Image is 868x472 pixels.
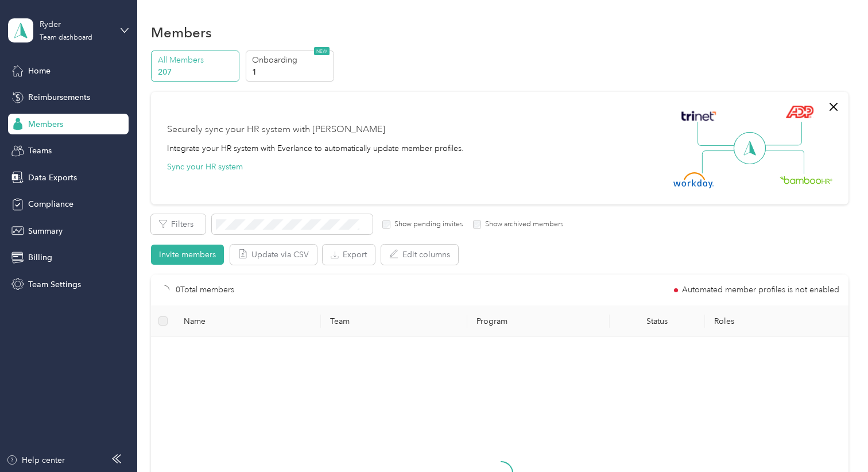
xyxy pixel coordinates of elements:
span: Teams [28,145,52,157]
label: Show archived members [481,219,563,230]
div: Ryder [40,18,111,30]
div: Team dashboard [40,34,92,41]
p: 207 [158,66,236,78]
img: Workday [673,172,714,188]
p: Onboarding [252,54,330,66]
th: Status [610,305,705,337]
span: Team Settings [28,278,81,291]
label: Show pending invites [390,219,463,230]
span: Billing [28,252,52,264]
button: Help center [6,454,65,466]
th: Roles [705,305,851,337]
img: Trinet [679,108,719,124]
img: BambooHR [780,176,832,184]
span: Members [28,118,63,130]
button: Edit columns [381,245,458,265]
span: Compliance [28,198,73,210]
img: ADP [785,105,813,118]
button: Sync your HR system [167,161,243,173]
p: 1 [252,66,330,78]
img: Line Right Down [764,150,804,175]
button: Filters [151,214,206,234]
span: Automated member profiles is not enabled [682,286,839,294]
span: NEW [314,47,330,55]
span: Home [28,65,51,77]
span: Reimbursements [28,91,90,103]
span: Name [184,316,312,326]
iframe: Everlance-gr Chat Button Frame [804,408,868,472]
img: Line Left Down [702,150,742,173]
span: Data Exports [28,172,77,184]
h1: Members [151,26,212,38]
button: Update via CSV [230,245,317,265]
button: Invite members [151,245,224,265]
div: Securely sync your HR system with [PERSON_NAME] [167,123,385,137]
span: Summary [28,225,63,237]
th: Program [467,305,610,337]
p: 0 Total members [176,284,234,296]
button: Export [323,245,375,265]
p: All Members [158,54,236,66]
th: Team [321,305,467,337]
th: Name [175,305,321,337]
img: Line Left Up [697,122,738,146]
img: Line Right Up [762,122,802,146]
div: Integrate your HR system with Everlance to automatically update member profiles. [167,142,464,154]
